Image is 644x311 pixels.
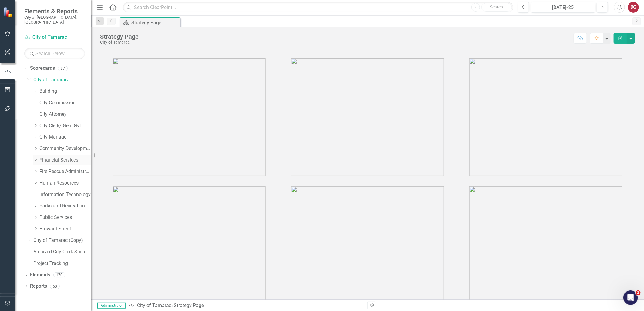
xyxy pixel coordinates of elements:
a: City Attorney [39,111,91,118]
span: Administrator [97,303,126,309]
a: Broward Sheriff [39,226,91,232]
img: tamarac6%20v2.png [469,186,622,304]
a: Parks and Recreation [39,202,91,209]
div: » [129,302,363,309]
a: City Commission [39,99,91,106]
small: City of [GEOGRAPHIC_DATA], [GEOGRAPHIC_DATA] [24,15,85,25]
span: Search [490,5,503,9]
a: Scorecards [30,65,55,72]
a: Building [39,88,91,95]
a: City Clerk/ Gen. Gvt [39,122,91,129]
a: Community Development [39,145,91,152]
a: Archived City Clerk Scorecard [33,249,91,256]
button: Search [481,3,512,12]
img: tamarac1%20v3.png [113,58,266,176]
div: Strategy Page [174,303,204,308]
div: Strategy Page [131,19,179,26]
div: Strategy Page [100,33,139,40]
iframe: Intercom live chat [623,290,638,305]
img: tamarac3%20v3.png [469,58,622,176]
button: [DATE]-25 [531,2,595,13]
span: Elements & Reports [24,8,85,15]
img: tamarac5%20v2.png [291,186,444,304]
img: tamarac2%20v3.png [291,58,444,176]
a: City of Tamarac (Copy) [33,237,91,244]
span: 1 [636,290,641,295]
a: Elements [30,272,50,279]
img: ClearPoint Strategy [3,7,14,18]
a: Reports [30,283,47,290]
a: Public Services [39,214,91,221]
div: 60 [50,284,60,289]
a: City Manager [39,134,91,141]
a: Fire Rescue Administration [39,168,91,175]
div: 97 [58,66,68,71]
div: [DATE]-25 [533,4,593,11]
input: Search ClearPoint... [123,2,513,13]
a: Information Technology [39,191,91,198]
div: City of Tamarac [100,40,139,45]
a: Financial Services [39,157,91,164]
img: tamarac4%20v2.png [113,186,266,304]
a: City of Tamarac [137,303,171,308]
div: 170 [53,272,65,277]
a: Project Tracking [33,260,91,267]
button: DG [628,2,639,13]
a: Human Resources [39,180,91,187]
a: City of Tamarac [24,34,85,41]
a: City of Tamarac [33,76,91,83]
input: Search Below... [24,48,85,59]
